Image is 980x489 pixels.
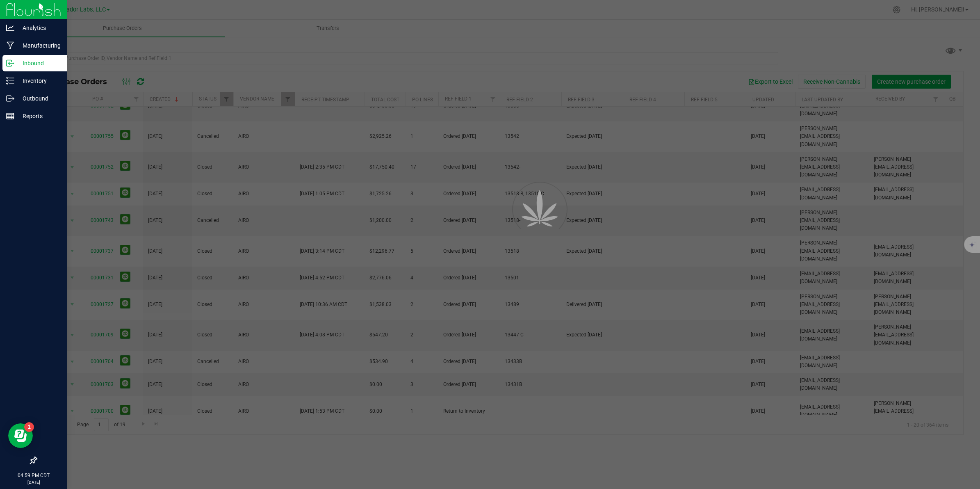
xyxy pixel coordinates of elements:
[24,422,34,432] iframe: Resource center unread badge
[6,41,14,50] inline-svg: Manufacturing
[8,423,33,448] iframe: Resource center
[14,76,64,86] p: Inventory
[14,41,64,50] p: Manufacturing
[6,77,14,85] inline-svg: Inventory
[6,24,14,32] inline-svg: Analytics
[6,112,14,120] inline-svg: Reports
[4,479,64,485] p: [DATE]
[14,23,64,33] p: Analytics
[6,59,14,67] inline-svg: Inbound
[14,58,64,68] p: Inbound
[6,94,14,103] inline-svg: Outbound
[4,472,64,479] p: 04:59 PM CDT
[14,94,64,103] p: Outbound
[14,111,64,121] p: Reports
